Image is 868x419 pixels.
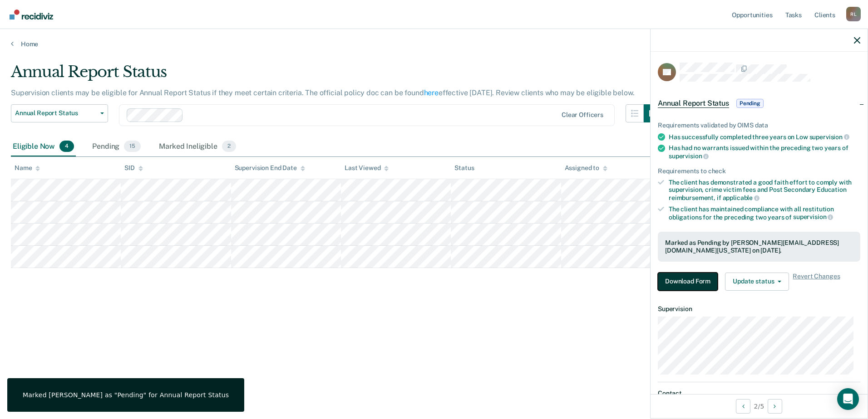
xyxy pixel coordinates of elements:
[157,137,238,157] div: Marked Ineligible
[565,164,607,172] div: Assigned to
[658,273,721,291] a: Navigate to form link
[809,133,849,141] span: supervision
[124,141,141,152] span: 15
[658,167,860,175] div: Requirements to check
[725,273,789,291] button: Update status
[793,273,840,291] span: Revert Changes
[658,390,860,397] dt: Contact
[59,141,74,152] span: 4
[658,305,860,313] dt: Supervision
[90,137,143,157] div: Pending
[454,164,474,172] div: Status
[665,239,853,254] div: Marked as Pending by [PERSON_NAME][EMAIL_ADDRESS][DOMAIN_NAME][US_STATE] on [DATE].
[11,137,76,157] div: Eligible Now
[846,7,861,21] button: Profile dropdown button
[846,7,861,21] div: R L
[562,111,603,119] div: Clear officers
[11,88,634,97] p: Supervision clients may be eligible for Annual Report Status if they meet certain criteria. The o...
[736,99,764,108] span: Pending
[669,152,709,160] span: supervision
[658,122,860,129] div: Requirements validated by OIMS data
[793,213,833,220] span: supervision
[235,164,305,172] div: Supervision End Date
[23,391,229,399] div: Marked [PERSON_NAME] as "Pending" for Annual Report Status
[345,164,389,172] div: Last Viewed
[669,133,860,141] div: Has successfully completed three years on Low
[669,144,860,160] div: Has had no warrants issued within the preceding two years of
[10,10,53,19] img: Recidiviz
[11,40,857,48] a: Home
[768,399,782,414] button: Next Opportunity
[669,179,860,202] div: The client has demonstrated a good faith effort to comply with supervision, crime victim fees and...
[651,394,868,418] div: 2 / 5
[837,388,859,410] div: Open Intercom Messenger
[222,141,236,152] span: 2
[15,109,97,117] span: Annual Report Status
[669,205,860,221] div: The client has maintained compliance with all restitution obligations for the preceding two years of
[15,164,40,172] div: Name
[658,273,718,291] button: Download Form
[651,89,868,118] div: Annual Report StatusPending
[424,88,439,97] a: here
[124,164,143,172] div: SID
[736,399,750,414] button: Previous Opportunity
[658,99,729,108] span: Annual Report Status
[723,194,759,201] span: applicable
[11,63,662,88] div: Annual Report Status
